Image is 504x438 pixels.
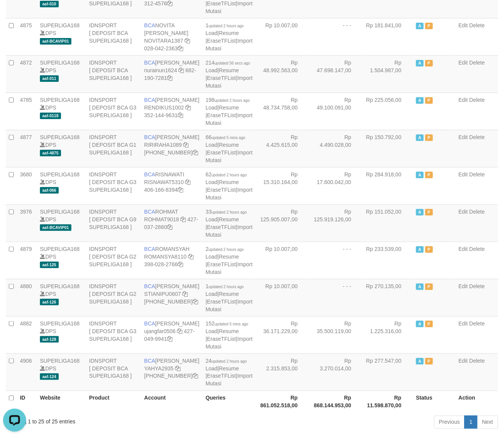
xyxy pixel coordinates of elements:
[215,61,250,65] span: updated 56 secs ago
[206,60,253,89] span: | | |
[206,30,218,36] a: Load
[207,373,236,379] a: EraseTFList
[363,391,413,413] th: Rp 11.598.870,00
[459,22,468,28] a: Edit
[206,22,253,51] span: | | |
[40,209,80,215] a: SUPERLIGA168
[363,130,413,167] td: Rp 150.792,00
[86,316,141,353] td: IDNSPORT [ DEPOSIT BCA G3 SUPERLIGA168 ]
[456,391,498,413] th: Action
[212,359,247,363] span: updated 2 hours ago
[40,1,59,7] span: aaf-010
[141,316,203,353] td: [PERSON_NAME] 427-049-9941
[215,98,250,103] span: updated 2 hours ago
[206,209,247,215] span: 33
[416,172,424,178] span: Active
[206,246,253,275] span: | | |
[40,75,59,82] span: aaf-011
[219,291,239,297] a: Resume
[363,204,413,242] td: Rp 151.052,00
[206,67,218,73] a: Load
[363,93,413,130] td: Rp 225.056,00
[40,38,71,45] span: aaf-BCAVIP01
[178,45,183,51] a: Copy 0280422363 to clipboard
[144,246,155,252] span: BCA
[459,246,468,252] a: Edit
[206,291,218,297] a: Load
[363,316,413,353] td: Rp 1.225.316,00
[40,150,61,156] span: aaf-4875
[309,391,363,413] th: Rp 868.144.953,00
[469,171,485,178] a: Delete
[219,30,239,36] a: Resume
[86,279,141,316] td: IDNSPORT [ DEPOSIT BCA G2 SUPERLIGA168 ]
[309,167,363,204] td: Rp 17.600.042,00
[188,254,193,260] a: Copy ROMANSYA8110 to clipboard
[86,167,141,204] td: IDNSPORT [ DEPOSIT BCA G3 SUPERLIGA168 ]
[144,291,181,297] a: STIANIPU0607
[206,216,218,222] a: Load
[17,316,37,353] td: 4882
[17,55,37,93] td: 4872
[425,284,433,290] span: Paused
[37,353,86,391] td: DPS
[209,24,244,28] span: updated 2 hours ago
[37,316,86,353] td: DPS
[215,322,248,326] span: updated 5 mins ago
[459,60,468,66] a: Edit
[209,285,244,289] span: updated 2 hours ago
[144,216,179,222] a: ROHMAT9018
[144,179,184,185] a: RISNAWAT5310
[17,353,37,391] td: 4906
[207,299,236,305] a: EraseTFList
[219,142,239,148] a: Resume
[40,113,61,119] span: aaf-0118
[256,279,309,316] td: Rp 10.007,00
[416,246,424,253] span: Active
[425,23,433,29] span: Paused
[219,105,239,111] a: Resume
[206,209,253,238] span: | | |
[256,353,309,391] td: Rp 2.315.853,00
[469,134,485,140] a: Delete
[207,75,236,81] a: EraseTFList
[416,321,424,327] span: Active
[37,242,86,279] td: DPS
[40,320,80,327] a: SUPERLIGA168
[40,262,59,268] span: aaf-125
[178,67,184,73] a: Copy nurainun1624 to clipboard
[206,171,247,178] span: 62
[469,358,485,364] a: Delete
[425,358,433,365] span: Paused
[144,22,155,28] span: BCA
[144,67,177,73] a: nurainun1624
[256,204,309,242] td: Rp 125.905.007,00
[206,261,253,275] a: Import Mutasi
[182,291,188,297] a: Copy STIANIPU0607 to clipboard
[193,373,198,379] a: Copy 4062301272 to clipboard
[206,283,253,312] span: | | |
[469,283,485,289] a: Delete
[206,105,218,111] a: Load
[256,93,309,130] td: Rp 48.734.758,00
[141,55,203,93] td: [PERSON_NAME] 682-190-7281
[144,38,183,44] a: NOVITARA1387
[40,358,80,364] a: SUPERLIGA168
[459,358,468,364] a: Edit
[469,22,485,28] a: Delete
[206,283,244,289] span: 1
[459,134,468,140] a: Edit
[309,242,363,279] td: - - -
[206,299,253,312] a: Import Mutasi
[256,167,309,204] td: Rp 15.310.164,00
[207,0,236,7] a: EraseTFList
[363,242,413,279] td: Rp 233.539,00
[193,299,198,305] a: Copy 4062280194 to clipboard
[37,130,86,167] td: DPS
[175,365,180,372] a: Copy YAHYA2935 to clipboard
[40,246,80,252] a: SUPERLIGA168
[207,38,236,44] a: EraseTFList
[207,224,236,230] a: EraseTFList
[144,328,176,334] a: ujangfar0506
[256,242,309,279] td: Rp 10.007,00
